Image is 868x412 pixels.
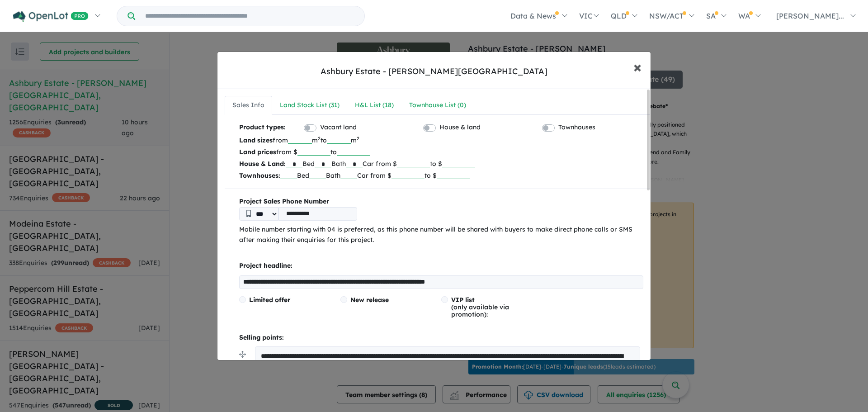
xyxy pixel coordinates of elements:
div: Townhouse List ( 0 ) [409,100,466,111]
div: Ashbury Estate - [PERSON_NAME][GEOGRAPHIC_DATA] [321,66,547,77]
p: Project headline: [239,260,643,271]
b: Townhouses: [239,171,280,180]
b: Project Sales Phone Number [239,196,643,207]
span: (only available via promotion): [451,296,509,318]
p: from $ to [239,146,643,158]
img: Phone icon [246,210,251,217]
p: Bed Bath Car from $ to $ [239,170,643,181]
label: Vacant land [320,122,357,133]
p: Selling points: [239,332,643,343]
div: Sales Info [232,100,264,111]
img: drag.svg [239,351,246,358]
span: VIP list [451,296,475,304]
p: from m to m [239,134,643,146]
label: Townhouses [558,122,595,133]
span: Limited offer [249,296,290,304]
b: House & Land: [239,160,286,168]
img: Openlot PRO Logo White [13,11,89,22]
sup: 2 [357,135,359,142]
input: Try estate name, suburb, builder or developer [137,6,363,26]
sup: 2 [318,135,321,142]
b: Land sizes [239,136,273,144]
p: Bed Bath Car from $ to $ [239,158,643,170]
b: Land prices [239,148,276,156]
label: House & land [439,122,481,133]
div: H&L List ( 18 ) [355,100,394,111]
span: [PERSON_NAME]... [776,11,844,20]
span: New release [350,296,389,304]
p: Mobile number starting with 04 is preferred, as this phone number will be shared with buyers to m... [239,224,643,246]
b: Product types: [239,122,286,134]
span: × [633,57,642,76]
div: Land Stock List ( 31 ) [280,100,340,111]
